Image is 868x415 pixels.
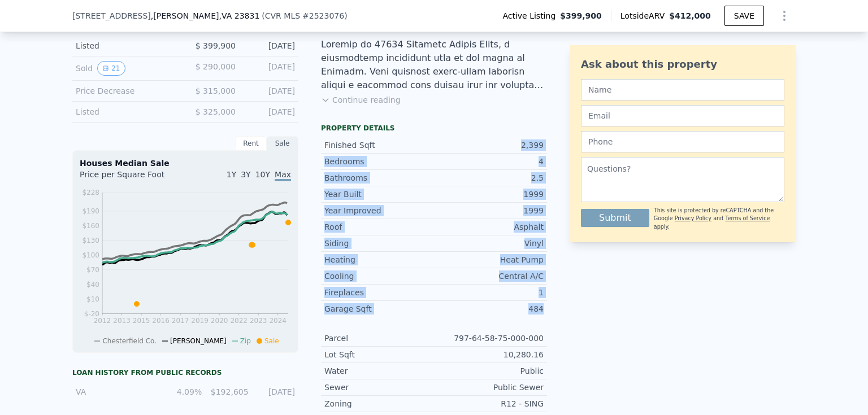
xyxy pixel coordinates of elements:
input: Email [581,105,784,126]
div: Water [324,365,434,377]
span: [STREET_ADDRESS] [72,10,151,21]
div: Loan history from public records [72,368,298,377]
div: Garage Sqft [324,303,434,314]
div: Listed [76,40,176,51]
div: Siding [324,238,434,249]
span: $412,000 [669,11,711,20]
tspan: $160 [82,222,99,230]
button: Show Options [773,5,796,27]
div: Loremip do 47634 Sitametc Adipis Elits, d eiusmodtemp incididunt utla et dol magna al Enimadm. Ve... [321,38,547,92]
span: 10Y [255,170,270,179]
div: R12 - SING [434,398,544,409]
div: Bathrooms [324,172,434,184]
div: Ask about this property [581,56,784,72]
span: Active Listing [502,10,560,21]
div: Heating [324,254,434,265]
div: $192,605 [209,386,248,397]
button: View historical data [97,61,125,76]
span: $399,900 [560,10,602,21]
div: 2.5 [434,172,544,184]
div: 10,280.16 [434,349,544,360]
tspan: $130 [82,237,99,244]
button: SAVE [724,6,764,26]
div: [DATE] [255,386,295,397]
div: 1999 [434,205,544,216]
tspan: 2023 [250,317,267,325]
tspan: 2012 [94,317,111,325]
span: , VA 23831 [219,11,260,20]
span: Sale [264,337,279,345]
div: Bedrooms [324,156,434,167]
tspan: 2024 [269,317,287,325]
tspan: 2019 [191,317,209,325]
div: Central A/C [434,270,544,282]
tspan: $70 [86,266,99,274]
div: Houses Median Sale [80,158,291,169]
span: , [PERSON_NAME] [151,10,259,21]
div: [DATE] [245,85,295,97]
div: This site is protected by reCAPTCHA and the Google and apply. [654,207,784,231]
tspan: $190 [82,207,99,215]
a: Privacy Policy [675,215,711,221]
div: Finished Sqft [324,139,434,151]
div: Heat Pump [434,254,544,265]
div: Public [434,365,544,377]
div: [DATE] [245,106,295,117]
div: 797-64-58-75-000-000 [434,333,544,344]
span: 1Y [227,170,236,179]
div: 1 [434,287,544,298]
div: Parcel [324,333,434,344]
div: Year Built [324,189,434,200]
tspan: $40 [86,281,99,289]
div: Sold [76,61,176,76]
tspan: 2022 [230,317,248,325]
span: $ 325,000 [196,107,236,116]
span: 3Y [241,170,250,179]
div: [DATE] [245,40,295,51]
div: 1999 [434,189,544,200]
span: $ 315,000 [196,86,236,95]
div: Lot Sqft [324,349,434,360]
span: [PERSON_NAME] [170,337,227,345]
button: Continue reading [321,94,401,106]
div: Year Improved [324,205,434,216]
div: VA [76,386,155,397]
div: Fireplaces [324,287,434,298]
div: Cooling [324,270,434,282]
input: Phone [581,131,784,152]
span: $ 290,000 [196,62,236,71]
tspan: 2015 [133,317,150,325]
span: CVR MLS [265,11,300,20]
span: # 2523076 [302,11,344,20]
tspan: 2013 [113,317,131,325]
div: 4.09% [162,386,202,397]
div: Vinyl [434,238,544,249]
span: Lotside ARV [620,10,669,21]
tspan: $10 [86,295,99,303]
tspan: 2020 [211,317,228,325]
span: Zip [240,337,251,345]
div: 4 [434,156,544,167]
div: Price Decrease [76,85,176,97]
div: Rent [235,136,267,151]
tspan: 2016 [152,317,170,325]
div: 2,399 [434,139,544,151]
tspan: 2017 [172,317,189,325]
div: Zoning [324,398,434,409]
a: Terms of Service [725,215,770,221]
div: Sale [267,136,298,151]
span: $ 399,900 [196,41,236,50]
div: 484 [434,303,544,314]
tspan: $-20 [84,310,99,318]
div: ( ) [262,10,347,21]
tspan: $228 [82,189,99,196]
button: Submit [581,209,649,227]
input: Name [581,79,784,101]
div: Sewer [324,382,434,393]
div: Asphalt [434,221,544,233]
div: Listed [76,106,176,117]
div: Price per Square Foot [80,169,185,187]
span: Chesterfield Co. [102,337,157,345]
div: Public Sewer [434,382,544,393]
div: Property details [321,124,547,133]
